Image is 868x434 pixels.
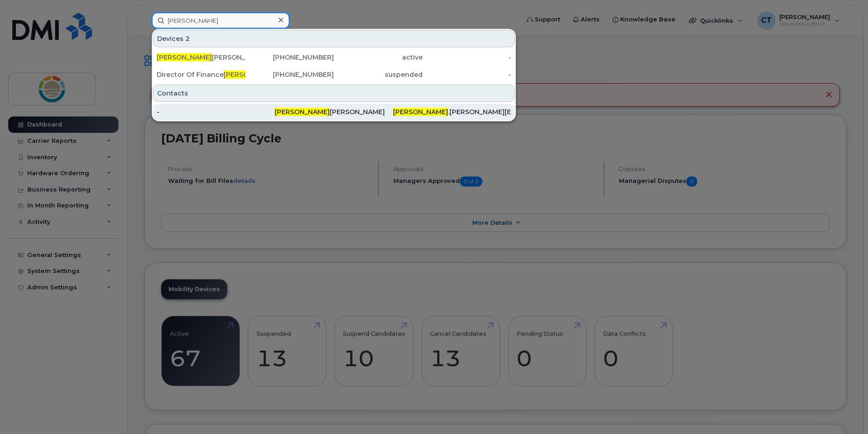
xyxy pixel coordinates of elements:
[153,85,515,102] div: Contacts
[153,104,515,120] a: -[PERSON_NAME][PERSON_NAME][PERSON_NAME].[PERSON_NAME][EMAIL_ADDRESS][DOMAIN_NAME]
[245,53,334,62] div: [PHONE_NUMBER]
[334,53,423,62] div: active
[153,49,515,66] a: [PERSON_NAME][PERSON_NAME][PHONE_NUMBER]active-
[393,107,511,116] div: .[PERSON_NAME][EMAIL_ADDRESS][DOMAIN_NAME]
[334,70,423,79] div: suspended
[224,71,279,79] span: [PERSON_NAME]
[393,108,448,116] span: [PERSON_NAME]
[423,53,511,62] div: -
[275,107,393,116] div: [PERSON_NAME]
[157,53,212,61] span: [PERSON_NAME]
[423,70,511,79] div: -
[245,70,334,79] div: [PHONE_NUMBER]
[153,30,515,47] div: Devices
[157,70,245,79] div: Director Of Finance [PERSON_NAME]
[153,66,515,83] a: Director Of Finance[PERSON_NAME][PERSON_NAME][PHONE_NUMBER]suspended-
[157,107,275,116] div: -
[275,108,330,116] span: [PERSON_NAME]
[157,53,245,62] div: [PERSON_NAME]
[185,34,190,43] span: 2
